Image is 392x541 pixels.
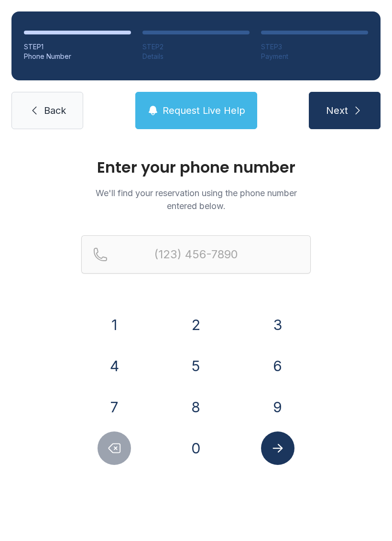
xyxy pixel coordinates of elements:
[261,390,294,424] button: 9
[179,349,213,383] button: 5
[81,235,311,274] input: Reservation phone number
[261,431,294,465] button: Submit lookup form
[142,52,250,61] div: Details
[98,308,131,342] button: 1
[179,390,213,424] button: 8
[98,349,131,383] button: 4
[24,52,131,61] div: Phone Number
[44,104,66,117] span: Back
[24,42,131,52] div: STEP 1
[98,390,131,424] button: 7
[179,431,213,465] button: 0
[326,104,348,117] span: Next
[142,42,250,52] div: STEP 2
[261,42,368,52] div: STEP 3
[261,52,368,61] div: Payment
[81,160,311,175] h1: Enter your phone number
[81,187,311,212] p: We'll find your reservation using the phone number entered below.
[179,308,213,342] button: 2
[261,308,294,342] button: 3
[163,104,245,117] span: Request Live Help
[98,431,131,465] button: Delete number
[261,349,294,383] button: 6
